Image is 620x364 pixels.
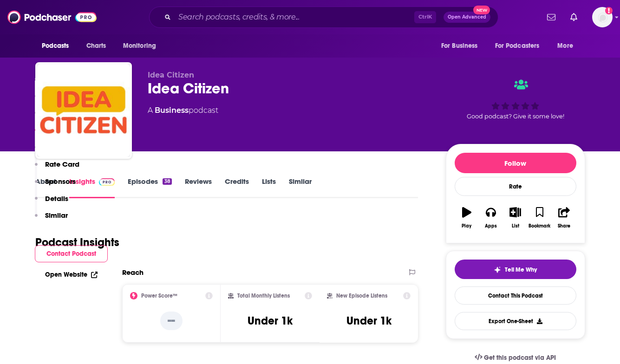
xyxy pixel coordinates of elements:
a: Show notifications dropdown [567,9,581,25]
span: Get this podcast via API [484,354,556,362]
button: Similar [35,211,68,228]
h3: Under 1k [248,314,293,328]
button: open menu [489,37,553,55]
div: Apps [485,223,497,229]
span: More [557,39,573,52]
a: Show notifications dropdown [543,9,559,25]
div: 38 [163,178,171,185]
button: open menu [435,37,489,55]
button: Export One-Sheet [455,312,576,330]
img: tell me why sparkle [494,266,501,273]
button: Sponsors [35,177,76,194]
button: List [503,201,527,234]
button: open menu [117,37,168,55]
span: Podcasts [42,39,69,52]
img: Podchaser - Follow, Share and Rate Podcasts [7,8,97,26]
button: Apps [479,201,503,234]
div: A podcast [148,105,218,116]
a: Episodes38 [128,177,171,198]
span: Tell Me Why [505,266,537,273]
button: tell me why sparkleTell Me Why [455,260,576,279]
button: Contact Podcast [35,245,108,262]
button: Details [35,194,68,211]
div: Play [462,223,471,229]
h2: Reach [122,268,144,277]
div: Share [558,223,570,229]
button: Bookmark [528,201,552,234]
div: Search podcasts, credits, & more... [149,6,498,28]
button: Show profile menu [592,7,613,27]
a: Lists [262,177,276,198]
span: For Business [441,39,478,52]
img: Idea Citizen [37,64,130,157]
div: List [512,223,519,229]
h3: Under 1k [346,314,392,328]
span: Ctrl K [414,11,436,23]
button: open menu [551,37,585,55]
h2: New Episode Listens [336,292,387,299]
button: Share [552,201,576,234]
svg: Add a profile image [605,7,613,14]
span: Logged in as megcassidy [592,7,613,27]
div: Bookmark [529,223,550,229]
span: Monitoring [123,39,156,52]
a: Credits [225,177,249,198]
p: Similar [45,211,68,220]
h2: Power Score™ [141,292,177,299]
div: Good podcast? Give it some love! [446,71,585,128]
h2: Total Monthly Listens [237,292,290,299]
button: Follow [455,153,576,173]
a: Charts [80,37,112,55]
a: Contact This Podcast [455,286,576,305]
span: New [473,6,490,14]
a: Business [155,106,189,115]
span: Charts [86,39,106,52]
span: Idea Citizen [148,71,194,79]
input: Search podcasts, credits, & more... [175,10,414,25]
span: Good podcast? Give it some love! [467,113,564,120]
div: Rate [455,177,576,196]
p: Details [45,194,68,203]
button: open menu [35,37,81,55]
button: Play [455,201,479,234]
a: Open Website [45,271,98,279]
span: Open Advanced [448,15,486,19]
span: For Podcasters [495,39,540,52]
a: Reviews [185,177,212,198]
a: Similar [289,177,312,198]
p: -- [160,312,183,330]
img: User Profile [592,7,613,27]
p: Sponsors [45,177,76,186]
button: Open AdvancedNew [444,12,490,23]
